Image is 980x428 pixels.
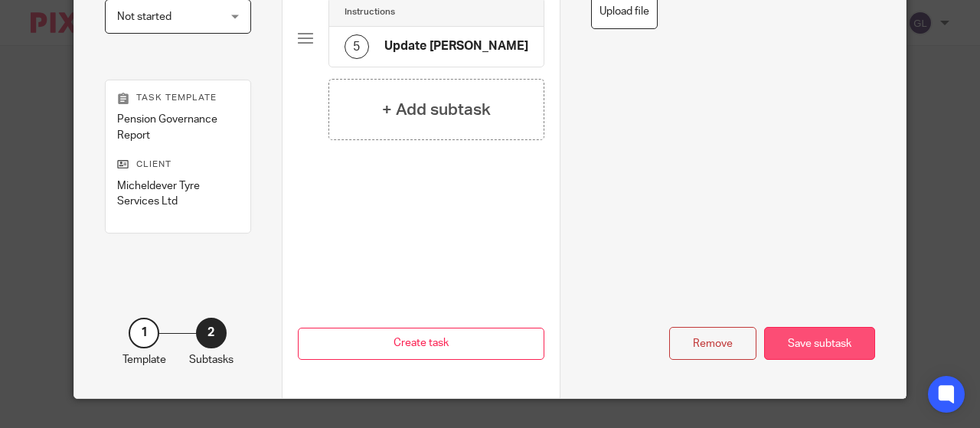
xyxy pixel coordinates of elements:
p: Subtasks [189,352,234,368]
div: Remove [669,327,756,360]
p: Task template [117,92,239,104]
p: Template [122,352,166,368]
h4: Instructions [345,6,395,18]
p: Pension Governance Report [117,112,239,143]
p: Client [117,158,239,171]
div: 2 [196,318,227,348]
div: Save subtask [764,327,875,360]
button: Create task [298,328,544,361]
span: Not started [117,11,171,22]
div: 5 [345,34,369,59]
div: 1 [129,318,159,348]
h4: + Add subtask [382,98,491,122]
h4: Update [PERSON_NAME] [384,38,528,54]
p: Micheldever Tyre Services Ltd [117,178,239,210]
